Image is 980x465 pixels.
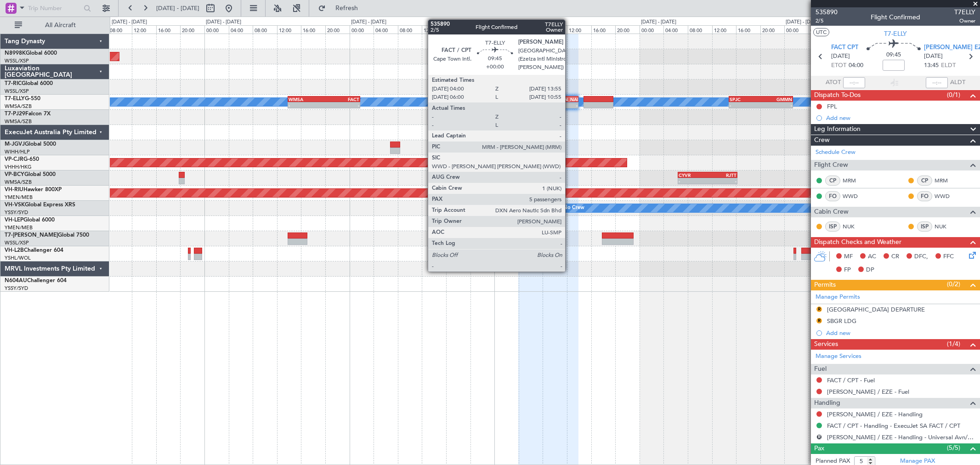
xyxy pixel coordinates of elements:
span: DFC, [914,252,928,261]
a: WSSL/XSP [5,239,29,246]
div: 08:00 [543,25,567,34]
div: 08:00 [688,25,712,34]
a: T7-ELLYG-550 [5,96,40,102]
span: Dispatch To-Dos [814,90,861,101]
div: 20:00 [760,25,785,34]
div: 00:00 [494,25,519,34]
span: 2/5 [816,17,838,25]
span: Crew [814,135,830,146]
div: 16:00 [591,25,616,34]
span: FFC [943,252,954,261]
span: Owner [954,17,975,25]
div: [DATE] - [DATE] [641,18,676,26]
span: T7-RIC [5,81,22,86]
a: YMEN/MEB [5,194,33,201]
span: ETOT [831,61,846,70]
span: MF [844,252,853,261]
div: 04:00 [809,25,833,34]
span: VH-RIU [5,187,23,193]
span: Services [814,339,838,350]
a: NUK [843,222,863,231]
div: CYVR [679,172,708,178]
span: FP [844,266,851,275]
div: 20:00 [470,25,495,34]
span: Refresh [328,5,366,11]
div: 04:00 [229,25,253,34]
div: 16:00 [156,25,181,34]
div: RJTT [708,172,736,178]
span: 04:00 [849,61,863,70]
a: VH-LEPGlobal 6000 [5,217,55,223]
div: [DATE] - [DATE] [786,18,821,26]
div: FACT [519,96,548,102]
span: T7-[PERSON_NAME] [5,232,58,238]
span: T7-ELLY [5,96,25,102]
div: 12:00 [422,25,446,34]
span: Dispatch Checks and Weather [814,237,901,248]
span: (1/4) [947,339,960,349]
span: AC [868,252,876,261]
a: WMSA/SZB [5,118,32,125]
div: 20:00 [180,25,204,34]
a: VHHH/HKG [5,164,32,170]
span: 13:45 [924,61,939,70]
span: ELDT [941,61,956,70]
a: NUK [935,222,955,231]
div: WMSA [289,96,324,102]
input: Trip Number [28,1,81,15]
a: WWD [843,192,863,200]
div: SBGR LDG [827,317,856,325]
div: 12:00 [567,25,591,34]
a: WMSA/SZB [5,103,32,110]
span: M-JGVJ [5,142,25,147]
a: N8998KGlobal 6000 [5,51,57,56]
a: WSSL/XSP [5,88,29,95]
a: WWD [935,192,955,200]
span: CR [891,252,899,261]
a: VH-VSKGlobal Express XRS [5,202,75,208]
a: YSHL/WOL [5,255,31,261]
a: M-JGVJGlobal 5000 [5,142,56,147]
div: - [708,178,736,184]
div: [PERSON_NAME] [548,96,577,102]
div: Flight Confirmed [871,12,920,22]
span: Pax [814,443,824,454]
span: Permits [814,280,836,290]
span: VH-VSK [5,202,25,208]
a: Manage Services [816,352,861,361]
a: [PERSON_NAME] / EZE - Handling [827,410,923,418]
a: VP-CJRG-650 [5,157,39,162]
a: T7-RICGlobal 6000 [5,81,53,86]
span: Leg Information [814,124,861,135]
div: [DATE] - [DATE] [496,18,531,26]
span: FACT CPT [831,43,858,52]
span: N604AU [5,278,27,284]
a: VP-BCYGlobal 5000 [5,172,56,177]
div: [GEOGRAPHIC_DATA] DEPARTURE [827,306,925,313]
div: - [519,102,548,108]
div: GMMN [761,96,792,102]
div: FO [825,191,840,201]
span: VH-L2B [5,248,24,253]
div: 00:00 [204,25,229,34]
span: T7-PJ29 [5,111,25,117]
div: 16:00 [301,25,325,34]
button: R [816,306,822,312]
div: 12:00 [132,25,156,34]
div: [DATE] - [DATE] [351,18,386,26]
button: Refresh [314,1,369,16]
span: All Aircraft [24,22,97,28]
button: R [816,434,822,440]
div: [DATE] - [DATE] [206,18,241,26]
div: CP [825,176,840,186]
div: 16:00 [736,25,760,34]
div: 08:00 [108,25,132,34]
span: (0/1) [947,90,960,100]
span: [DATE] [831,52,850,61]
span: [DATE] - [DATE] [156,4,199,12]
span: Fuel [814,364,827,374]
div: 00:00 [640,25,664,34]
a: YMEN/MEB [5,224,33,231]
div: - [548,102,577,108]
div: No Crew [563,201,584,215]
